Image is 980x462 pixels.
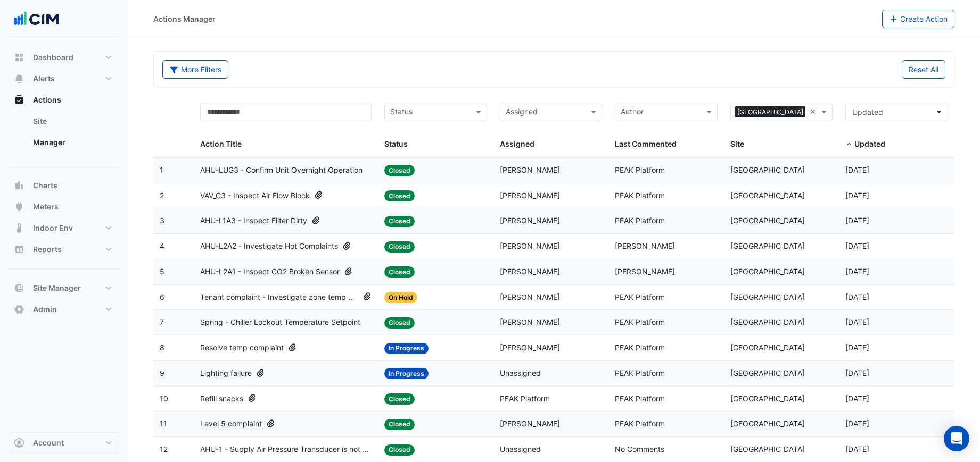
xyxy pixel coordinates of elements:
span: Closed [384,393,415,405]
span: Reports [33,244,62,255]
span: 2021-07-29T16:09:46.854 [845,241,869,250]
span: PEAK Platform [615,343,665,352]
span: Site Manager [33,283,81,293]
span: Closed [384,190,415,201]
span: [GEOGRAPHIC_DATA] [730,292,805,301]
img: Company Logo [13,9,61,30]
span: Dashboard [33,52,73,63]
span: [GEOGRAPHIC_DATA] [730,419,805,428]
app-icon: Dashboard [14,52,24,63]
span: AHU-L1A3 - Inspect Filter Dirty [200,215,307,227]
span: Closed [384,241,415,253]
span: Clear [810,106,819,118]
span: 2022-09-15T20:46:13.842 [845,419,869,428]
span: AHU-L2A1 - Inspect CO2 Broken Sensor [200,266,340,278]
span: [PERSON_NAME] [500,165,560,174]
span: 2021-08-12T10:34:21.223 [845,267,869,276]
button: Meters [9,196,119,217]
button: Site Manager [9,278,119,299]
span: Site [730,139,744,148]
span: 3 [160,216,164,225]
span: 2022-08-03T23:55:55.078 [845,343,869,352]
span: Charts [33,180,57,191]
span: PEAK Platform [615,368,665,377]
span: [GEOGRAPHIC_DATA] [730,343,805,352]
span: Lighting failure [200,367,252,380]
app-icon: Meters [14,201,24,212]
div: Open Intercom Messenger [944,426,969,451]
span: 2022-08-26T09:21:03.583 [845,394,869,403]
span: Indoor Env [33,223,73,233]
span: Unassigned [500,368,541,377]
span: 2021-07-29T15:34:30.592 [845,216,869,225]
span: Resolve temp complaint [200,342,284,354]
span: PEAK Platform [615,292,665,301]
span: [PERSON_NAME] [615,267,675,276]
app-icon: Charts [14,180,24,191]
span: In Progress [384,368,429,379]
span: [GEOGRAPHIC_DATA] [730,317,805,326]
span: Alerts [33,73,55,84]
span: 2021-07-14T13:26:44.617 [845,191,869,200]
span: [GEOGRAPHIC_DATA] [730,444,805,453]
span: Closed [384,216,415,227]
button: Account [9,432,119,453]
span: Updated [854,139,885,148]
button: Indoor Env [9,217,119,239]
button: Reset All [902,60,945,79]
span: Closed [384,444,415,456]
span: AHU-L2A2 - Investigate Hot Complaints [200,240,338,253]
span: 2022-01-18T12:13:51.475 [845,317,869,326]
span: Updated [852,107,883,116]
span: [GEOGRAPHIC_DATA] [730,241,805,250]
span: Meters [33,201,59,212]
button: Actions [9,89,119,111]
span: PEAK Platform [615,165,665,174]
app-icon: Reports [14,244,24,255]
span: Closed [384,165,415,176]
span: [PERSON_NAME] [500,343,560,352]
span: Spring - Chiller Lockout Temperature Setpoint [200,316,360,329]
span: Refill snacks [200,393,243,405]
span: Action Title [200,139,242,148]
span: [PERSON_NAME] [500,317,560,326]
span: 8 [160,343,164,352]
span: Closed [384,419,415,430]
span: Closed [384,317,415,329]
span: [PERSON_NAME] [500,419,560,428]
span: [PERSON_NAME] [615,241,675,250]
button: Charts [9,175,119,196]
span: 2022-10-07T10:49:27.183 [845,444,869,453]
span: [PERSON_NAME] [500,267,560,276]
span: 1 [160,165,163,174]
div: Actions Manager [153,13,216,24]
span: PEAK Platform [615,394,665,403]
span: 10 [160,394,168,403]
span: 2 [160,191,164,200]
app-icon: Site Manager [14,283,24,293]
button: Admin [9,299,119,320]
app-icon: Indoor Env [14,223,24,233]
span: [GEOGRAPHIC_DATA] [730,191,805,200]
span: Account [33,438,64,448]
button: Create Action [882,10,955,28]
span: [PERSON_NAME] [500,241,560,250]
a: Manager [24,132,119,153]
span: [GEOGRAPHIC_DATA] [730,368,805,377]
span: 5 [160,267,164,276]
span: PEAK Platform [615,317,665,326]
span: VAV_C3 - Inspect Air Flow Block [200,190,310,202]
span: PEAK Platform [615,191,665,200]
span: 2021-12-16T11:23:37.660 [845,292,869,301]
span: [GEOGRAPHIC_DATA] [735,106,806,118]
span: PEAK Platform [500,394,550,403]
span: 12 [160,444,168,453]
span: Closed [384,266,415,278]
span: Status [384,139,408,148]
span: [PERSON_NAME] [500,216,560,225]
span: PEAK Platform [615,216,665,225]
button: Dashboard [9,47,119,68]
button: Reports [9,239,119,260]
span: 2022-08-05T13:53:00.663 [845,368,869,377]
span: 9 [160,368,164,377]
